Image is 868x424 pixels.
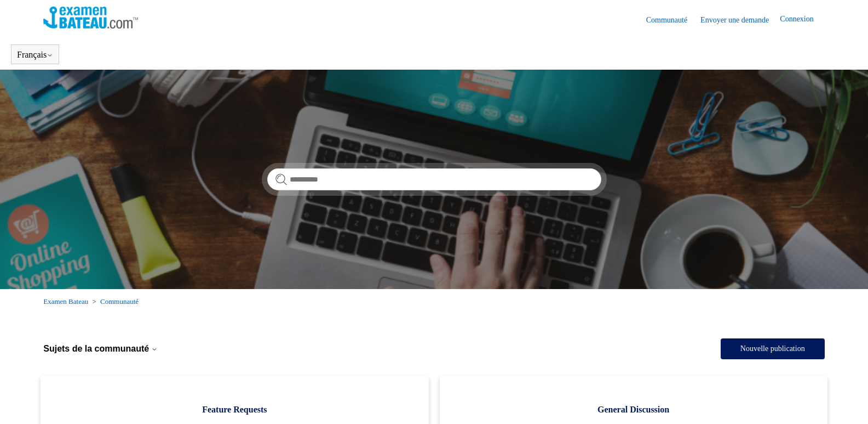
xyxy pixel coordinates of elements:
a: Connexion [780,13,824,26]
a: Communauté [100,297,139,306]
button: Sujets de la communauté [43,344,158,354]
img: Page d’accueil du Centre d’aide Examen Bateau [43,7,138,29]
span: General Discussion [456,403,811,416]
a: Communauté [646,14,698,26]
li: Examen Bateau [43,297,90,306]
h2: Sujets de la communauté [43,344,149,354]
a: Envoyer une demande [700,14,780,26]
li: Communauté [90,297,139,306]
input: Rechercher [267,168,601,190]
a: Examen Bateau [43,297,88,306]
button: Français [17,50,53,60]
span: Feature Requests [57,403,412,416]
a: Nouvelle publication [721,338,825,359]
